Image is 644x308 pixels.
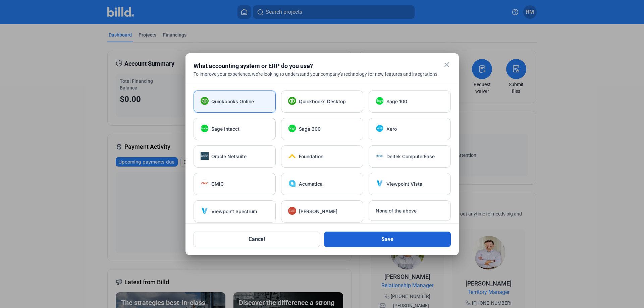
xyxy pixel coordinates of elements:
[299,153,323,160] span: Foundation
[376,207,417,214] span: None of the above
[443,61,451,69] mat-icon: close
[211,181,224,187] span: CMiC
[324,232,451,247] button: Save
[194,71,451,77] div: To improve your experience, we're looking to understand your company's technology for new feature...
[211,153,247,160] span: Oracle Netsuite
[194,232,320,247] button: Cancel
[211,208,257,215] span: Viewpoint Spectrum
[386,153,435,160] span: Deltek ComputerEase
[386,126,397,132] span: Xero
[386,98,407,105] span: Sage 100
[299,181,323,187] span: Acumatica
[299,208,337,215] span: [PERSON_NAME]
[299,126,321,132] span: Sage 300
[299,98,346,105] span: Quickbooks Desktop
[386,181,422,187] span: Viewpoint Vista
[211,98,254,105] span: Quickbooks Online
[194,61,434,71] div: What accounting system or ERP do you use?
[211,126,239,132] span: Sage Intacct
